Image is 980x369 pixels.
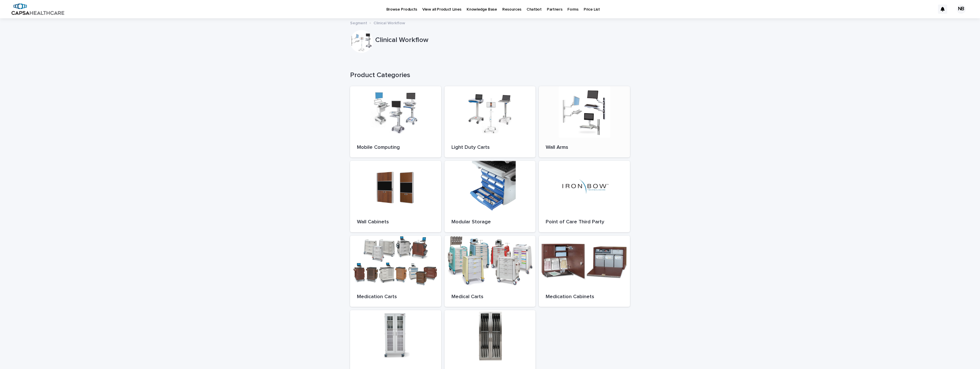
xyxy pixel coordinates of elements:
[350,161,441,232] a: Wall Cabinets
[350,19,367,26] p: Segment
[539,86,630,158] a: Wall Arms
[357,294,434,300] p: Medication Carts
[539,161,630,232] a: Point of Care Third Party
[357,219,434,225] p: Wall Cabinets
[350,86,441,158] a: Mobile Computing
[546,145,623,151] p: Wall Arms
[373,19,405,26] p: Clinical Workflow
[357,145,434,151] p: Mobile Computing
[445,236,536,307] a: Medical Carts
[350,71,630,79] h1: Product Categories
[445,161,536,232] a: Modular Storage
[451,219,529,225] p: Modular Storage
[546,219,623,225] p: Point of Care Third Party
[957,5,966,14] div: NB
[445,86,536,158] a: Light Duty Carts
[11,3,64,15] img: B5p4sRfuTuC72oLToeu7
[546,294,623,300] p: Medication Cabinets
[375,36,628,44] p: Clinical Workflow
[350,236,441,307] a: Medication Carts
[539,236,630,307] a: Medication Cabinets
[451,294,529,300] p: Medical Carts
[451,145,529,151] p: Light Duty Carts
